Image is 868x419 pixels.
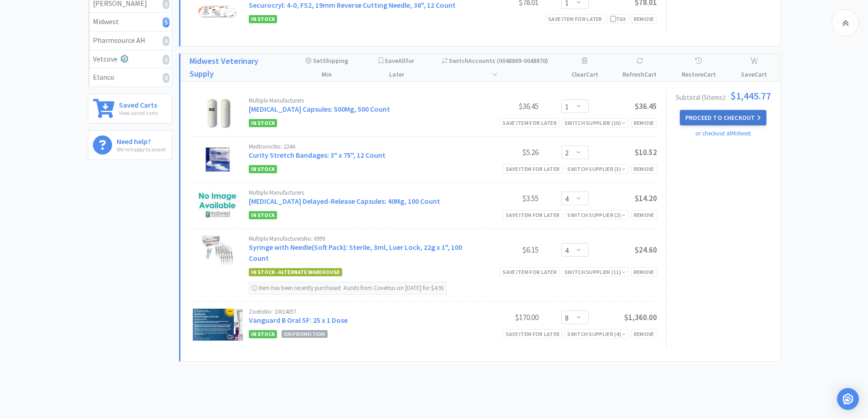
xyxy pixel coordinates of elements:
[503,164,563,174] div: Save item for later
[737,54,771,81] div: Save
[631,164,657,174] div: Remove
[545,14,605,24] div: Save item for later
[503,210,563,220] div: Save item for later
[249,119,277,127] span: In Stock
[492,57,548,78] span: ( 0048869-0048870 )
[635,245,657,255] span: $24.60
[567,330,626,338] div: Switch Supplier ( 4 )
[249,282,447,295] div: Item has been recently purchased: 4 units from Covetrus on [DATE] for $4.91
[678,54,719,81] div: Restore
[619,54,660,81] div: Refresh
[93,53,167,65] div: Vetcove
[117,145,166,154] p: We're happy to assist!
[635,147,657,157] span: $10.52
[88,13,172,31] a: Midwest5
[631,14,657,24] div: Remove
[249,316,348,325] a: Vanguard B Oral SF: 25 x 1 Dose
[249,190,470,196] div: Multiple Manufacturers
[470,244,539,255] div: $6.15
[249,330,277,338] span: In Stock
[470,101,539,112] div: $36.45
[568,54,601,81] div: Clear
[567,165,626,173] div: Switch Supplier ( 3 )
[385,57,414,78] span: Save for Later
[202,144,234,176] img: d9ae02ba718646d89b0a3b1c941f294b_127189.jpeg
[470,193,539,204] div: $3.55
[88,50,172,69] a: Vetcove0
[449,57,468,65] span: Switch
[676,91,771,101] div: Subtotal ( 5 item s ):
[249,309,470,315] div: Zoetis No: 10014057
[119,109,158,117] p: View saved carts
[93,16,167,28] div: Midwest
[249,104,390,114] a: [MEDICAL_DATA] Capsules: 500Mg, 500 Count
[470,312,539,323] div: $170.00
[300,54,353,81] div: Shipping Min
[249,150,385,160] a: Curity Stretch Bandages: 3" x 75", 12 Count
[500,118,560,128] div: Save item for later
[500,267,560,277] div: Save item for later
[565,268,626,276] div: Switch Supplier ( 11 )
[93,35,167,47] div: Pharmsource AH
[202,98,234,129] img: 639f9dafab0c4b41a3d5313d17878adc_120079.jpeg
[730,91,771,101] span: $1,445.77
[202,236,233,268] img: ec90ddd642a944a281d234770bfb762b_389003.jpeg
[88,68,172,87] a: Elanco0
[635,193,657,203] span: $14.20
[119,99,158,109] h6: Saved Carts
[249,243,462,263] a: Syringe with Needle(Soft Pack): Sterile, 3ml, Luer Lock, 22g x 1", 100 Count
[249,0,456,10] a: Securocryl: 4-0, FS2, 19mm Reverse Cutting Needle, 36", 12 Count
[631,267,657,277] div: Remove
[635,101,657,111] span: $36.45
[631,210,657,220] div: Remove
[249,236,470,242] div: Multiple Manufacturers No: 6999
[163,36,169,46] i: 0
[567,211,626,219] div: Switch Supplier ( 2 )
[88,31,172,50] a: Pharmsource AH0
[197,190,238,222] img: 62bc1f06f0a34a3e903a5635ac64e2d6_120787.jpeg
[249,165,277,173] span: In Stock
[190,55,282,81] a: Midwest Veterinary Supply
[755,70,767,78] span: Cart
[503,329,563,339] div: Save item for later
[586,70,598,78] span: Cart
[88,94,172,124] a: Saved CartsView saved carts
[249,144,470,150] div: Medtronic No: 2244-
[163,73,169,83] i: 0
[163,55,169,65] i: 0
[644,70,657,78] span: Cart
[704,70,716,78] span: Cart
[631,329,657,339] div: Remove
[440,54,550,81] div: Accounts
[117,135,166,145] h6: Need help?
[398,57,406,65] span: All
[837,388,859,410] div: Open Intercom Messenger
[282,330,328,338] span: On Promotion
[249,98,470,103] div: Multiple Manufacturers
[163,17,169,27] i: 5
[249,15,277,23] span: In Stock
[680,110,766,125] button: Proceed to Checkout
[631,118,657,128] div: Remove
[313,57,323,65] span: Set
[249,268,342,276] span: In Stock - Alternate Warehouse
[470,147,539,158] div: $5.26
[249,197,440,206] a: [MEDICAL_DATA] Delayed-Release Capsules: 40Mg, 100 Count
[695,129,751,137] a: or checkout at Midwest
[249,211,277,219] span: In Stock
[93,72,167,83] div: Elanco
[565,119,626,127] div: Switch Supplier ( 10 )
[193,309,243,341] img: e85cee6f75b94a0a90f9e2e49d749bb5_173858.jpeg
[610,15,626,23] div: Tax
[624,312,657,322] span: $1,360.00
